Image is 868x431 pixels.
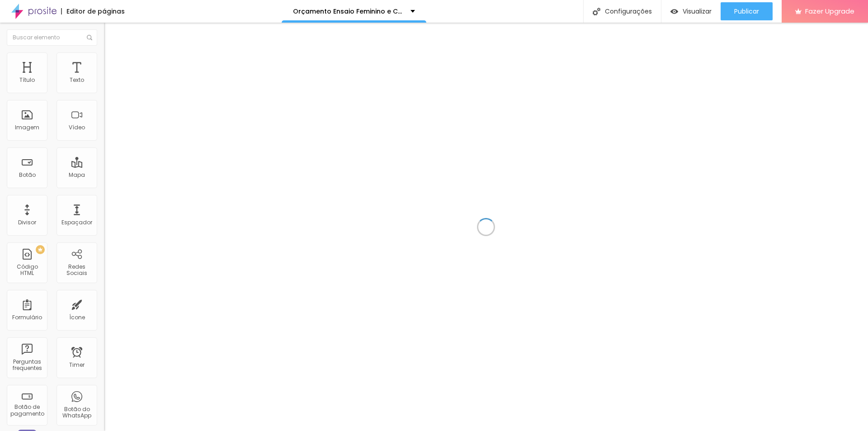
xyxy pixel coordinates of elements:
div: Espaçador [61,219,92,226]
div: Editor de páginas [61,8,125,14]
div: Texto [70,77,84,83]
input: Buscar elemento [7,29,97,46]
div: Vídeo [69,124,85,131]
span: Visualizar [683,8,712,15]
div: Formulário [12,314,42,321]
div: Divisor [18,219,36,226]
div: Código HTML [9,264,45,277]
img: Icone [87,35,92,40]
span: Fazer Upgrade [805,7,854,15]
div: Perguntas frequentes [9,359,45,372]
div: Imagem [15,124,39,131]
span: Publicar [734,8,759,15]
div: Mapa [69,172,85,178]
div: Botão de pagamento [9,404,45,417]
p: Orçamento Ensaio Feminino e Corporativo [293,8,404,14]
img: view-1.svg [670,8,678,15]
div: Ícone [69,314,85,321]
div: Timer [69,362,85,368]
div: Botão do WhatsApp [59,406,94,419]
div: Título [19,77,35,83]
button: Visualizar [661,2,721,20]
img: Icone [593,8,600,15]
div: Redes Sociais [59,264,94,277]
button: Publicar [721,2,773,20]
div: Botão [19,172,36,178]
